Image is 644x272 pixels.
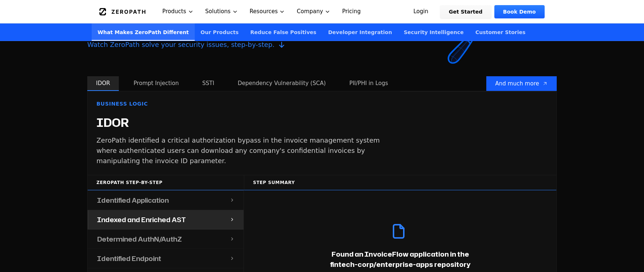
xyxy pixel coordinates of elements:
[440,5,491,18] a: Get Started
[469,23,531,41] a: Customer Stories
[88,210,244,229] button: Indexed and Enriched AST
[92,23,195,41] a: What Makes ZeroPath Different
[88,175,244,190] div: ZeroPath Step-by-Step
[97,214,186,225] h4: Indexed and Enriched AST
[245,23,322,41] a: Reduce False Positives
[88,229,244,249] button: Determined AuthN/AuthZ
[97,234,182,244] h4: Determined AuthN/AuthZ
[97,253,161,264] h4: Identified Endpoint
[125,76,187,91] button: Prompt Injection
[88,191,244,210] button: Identified Application
[97,195,169,205] h4: Identified Application
[87,40,334,50] span: Watch ZeroPath solve your security issues, step-by-step.
[244,175,556,190] div: Step Summary
[96,135,391,166] p: ZeroPath identified a critical authorization bypass in the invoice management system where authen...
[96,100,148,107] span: Business Logic
[318,249,482,269] p: Found an InvoiceFlow application in the fintech-corp/enterprise-apps repository
[486,76,557,91] a: And much more
[195,23,245,41] a: Our Products
[398,23,469,41] a: Security Intelligence
[96,116,129,129] h4: IDOR
[193,76,223,91] button: SSTI
[88,249,244,268] button: Identified Endpoint
[494,5,545,18] a: Book Demo
[229,76,334,91] button: Dependency Vulnerability (SCA)
[322,23,398,41] a: Developer Integration
[405,5,437,18] a: Login
[87,76,119,91] button: IDOR
[340,76,397,91] button: PII/PHI in Logs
